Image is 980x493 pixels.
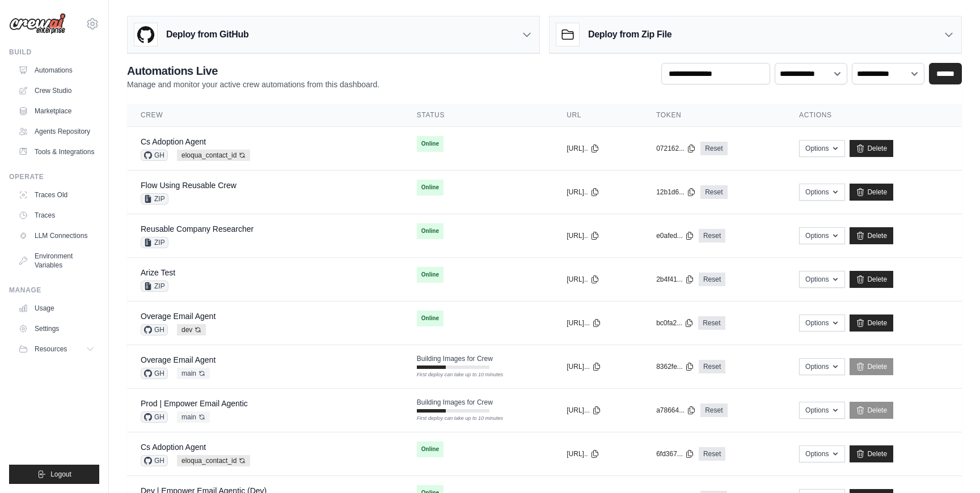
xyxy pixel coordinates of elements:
th: Status [403,104,553,127]
a: Reset [698,316,725,330]
a: Traces Old [14,186,99,204]
span: GH [141,455,168,466]
span: GH [141,368,168,379]
a: Crew Studio [14,82,99,100]
a: Delete [850,314,893,331]
span: Logout [50,470,71,479]
a: Arize Test [141,268,175,277]
button: bc0fa2... [656,318,694,328]
button: Resources [14,340,99,358]
button: Options [799,271,845,288]
a: Reset [700,403,727,417]
span: Online [417,441,443,457]
a: Delete [850,140,893,157]
a: Prod | Empower Email Agentic [141,399,248,408]
button: Options [799,314,845,331]
a: Reusable Company Researcher [141,224,254,233]
a: Delete [850,227,893,244]
a: Reset [699,447,725,461]
img: GitHub Logo [134,23,157,46]
h2: Automations Live [127,63,379,79]
button: 6fd367... [656,449,694,458]
span: Building Images for Crew [417,354,493,363]
a: Delete [850,184,893,201]
button: e0afed... [656,231,694,240]
p: Manage and monitor your active crew automations from this dashboard. [127,79,379,90]
button: a78664... [656,406,696,415]
a: Flow Using Reusable Crew [141,181,236,190]
span: Online [417,136,443,152]
a: Reset [699,229,725,243]
span: main [177,411,210,423]
a: Reset [699,273,725,286]
a: Traces [14,206,99,224]
div: First deploy can take up to 10 minutes [417,371,489,379]
a: Overage Email Agent [141,355,216,364]
div: Operate [9,172,99,181]
span: ZIP [141,280,168,292]
button: Logout [9,465,99,484]
a: Delete [850,445,893,462]
th: Crew [127,104,403,127]
span: Online [417,223,443,239]
span: GH [141,324,168,335]
span: Online [417,180,443,195]
span: ZIP [141,237,168,248]
span: dev [177,324,206,335]
button: 072162... [656,144,696,153]
button: Options [799,402,845,419]
a: Reset [699,360,725,373]
span: GH [141,150,168,161]
img: Logo [9,13,66,35]
span: GH [141,411,168,423]
button: Options [799,445,845,462]
div: Build [9,48,99,57]
th: URL [553,104,643,127]
a: Settings [14,320,99,338]
span: Online [417,311,443,326]
a: Marketplace [14,102,99,120]
span: eloqua_contact_id [177,455,250,466]
button: 8362fe... [656,362,694,371]
th: Actions [785,104,962,127]
a: Usage [14,299,99,317]
span: main [177,368,210,379]
a: Cs Adoption Agent [141,137,206,146]
div: First deploy can take up to 10 minutes [417,415,489,423]
a: Tools & Integrations [14,143,99,161]
span: eloqua_contact_id [177,150,250,161]
span: Online [417,267,443,283]
a: Agents Repository [14,122,99,141]
h3: Deploy from GitHub [166,28,248,41]
button: Options [799,358,845,375]
button: Options [799,227,845,244]
button: Options [799,184,845,201]
a: Reset [700,142,727,155]
a: Cs Adoption Agent [141,443,206,452]
button: Options [799,140,845,157]
span: Resources [35,345,67,354]
a: Reset [700,185,727,199]
div: Manage [9,286,99,295]
span: ZIP [141,193,168,205]
h3: Deploy from Zip File [588,28,671,41]
a: Overage Email Agent [141,312,216,321]
a: Delete [850,358,893,375]
button: 2b4f41... [656,275,694,284]
a: LLM Connections [14,227,99,245]
a: Delete [850,402,893,419]
a: Environment Variables [14,247,99,274]
span: Building Images for Crew [417,398,493,407]
th: Token [643,104,785,127]
a: Delete [850,271,893,288]
a: Automations [14,61,99,79]
button: 12b1d6... [656,188,696,197]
